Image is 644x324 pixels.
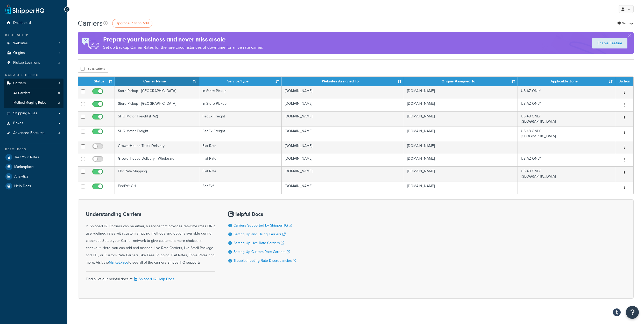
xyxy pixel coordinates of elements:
li: Pickup Locations [4,58,63,68]
span: 1 [59,41,60,46]
span: Analytics [14,174,29,179]
a: Setting Up Custom Rate Carriers [233,249,290,255]
a: Advanced Features 4 [4,128,63,138]
a: Help Docs [4,181,63,191]
th: Status: activate to sort column ascending [88,77,115,86]
th: Websites Assigned To: activate to sort column ascending [282,77,404,86]
span: All Carriers [13,91,30,95]
td: [DOMAIN_NAME] [282,126,404,141]
td: [DOMAIN_NAME] [404,181,518,194]
a: Test Your Rates [4,153,63,162]
td: [DOMAIN_NAME] [404,141,518,154]
td: [DOMAIN_NAME] [282,166,404,181]
a: Method Merging Rules 2 [4,98,63,108]
span: 2 [58,61,60,65]
td: Store Pickup - [GEOGRAPHIC_DATA] [115,99,199,111]
td: Flat Rate [199,166,282,181]
td: [DOMAIN_NAME] [404,166,518,181]
th: Action [615,77,633,86]
td: US 48 ONLY [GEOGRAPHIC_DATA] [518,111,615,126]
td: [DOMAIN_NAME] [282,99,404,111]
img: ad-rules-rateshop-fe6ec290ccb7230408bd80ed9643f0289d75e0ffd9eb532fc0e269fcd187b520.png [78,32,103,54]
span: Websites [13,41,28,46]
a: Dashboard [4,18,63,28]
td: [DOMAIN_NAME] [282,111,404,126]
a: Carriers Supported by ShipperHQ [233,223,292,228]
li: Advanced Features [4,128,63,138]
span: Pickup Locations [13,61,40,65]
a: Settings [617,20,634,27]
span: Carriers [13,81,26,86]
td: [DOMAIN_NAME] [282,141,404,154]
button: Open Resource Center [626,306,639,319]
a: Boxes [4,118,63,128]
span: Shipping Rules [13,111,37,116]
td: FedEx® [199,181,282,194]
li: Origins [4,48,63,58]
span: Test Your Rates [14,155,39,160]
td: SHQ Motor Freight (HAZ) [115,111,199,126]
span: Help Docs [14,184,31,188]
a: Pickup Locations 2 [4,58,63,68]
a: Troubleshooting Rate Discrepancies [233,258,296,263]
span: Method Merging Rules [13,101,46,105]
td: SHQ Motor Freight [115,126,199,141]
a: Marketplace [4,162,63,172]
p: Set up Backup Carrier Rates for the rare circumstances of downtime for a live rate carrier. [103,44,263,51]
span: Dashboard [13,21,31,25]
button: Bulk Actions [78,65,108,73]
td: Store Pickup - [GEOGRAPHIC_DATA] [115,86,199,99]
a: Marketplace [109,260,128,265]
a: Websites 1 [4,39,63,48]
a: Setting Up and Using Carriers [233,231,286,237]
li: Method Merging Rules [4,98,63,108]
div: Resources [4,147,63,152]
th: Origins Assigned To: activate to sort column ascending [404,77,518,86]
span: Boxes [13,121,23,125]
span: 4 [58,131,60,135]
a: Carriers [4,79,63,88]
li: Carriers [4,79,63,108]
td: Flat Rate Shipping [115,166,199,181]
th: Carrier Name: activate to sort column ascending [115,77,199,86]
td: FedEx Freight [199,126,282,141]
td: GrowerHouse Delivery - Wholesale [115,154,199,166]
a: Upgrade Plan to Add [112,19,152,28]
span: Upgrade Plan to Add [116,20,149,26]
span: Advanced Features [13,131,45,135]
td: Flat Rate [199,154,282,166]
th: Service/Type: activate to sort column ascending [199,77,282,86]
td: [DOMAIN_NAME] [282,154,404,166]
td: FedEx Freight [199,111,282,126]
a: Enable Feature [592,38,627,48]
div: Basic Setup [4,33,63,37]
span: Marketplace [14,165,34,169]
th: Applicable Zone: activate to sort column ascending [518,77,615,86]
span: 8 [58,91,60,95]
td: [DOMAIN_NAME] [404,154,518,166]
span: Origins [13,51,25,55]
td: Flat Rate [199,141,282,154]
td: US 48 ONLY [GEOGRAPHIC_DATA] [518,166,615,181]
a: Analytics [4,172,63,181]
td: [DOMAIN_NAME] [404,126,518,141]
a: Shipping Rules [4,109,63,118]
a: All Carriers 8 [4,88,63,98]
td: US AZ ONLY [518,86,615,99]
h3: Understanding Carriers [86,211,215,217]
a: ShipperHQ Home [5,4,44,14]
div: In ShipperHQ, Carriers can be either, a service that provides real-time rates OR a user-defined r... [86,211,215,266]
td: [DOMAIN_NAME] [282,86,404,99]
span: 2 [58,101,60,105]
td: US AZ ONLY [518,154,615,166]
li: All Carriers [4,88,63,98]
td: In-Store Pickup [199,86,282,99]
div: Find all of our helpful docs at: [86,271,215,283]
td: [DOMAIN_NAME] [404,86,518,99]
td: US 48 ONLY [GEOGRAPHIC_DATA] [518,126,615,141]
